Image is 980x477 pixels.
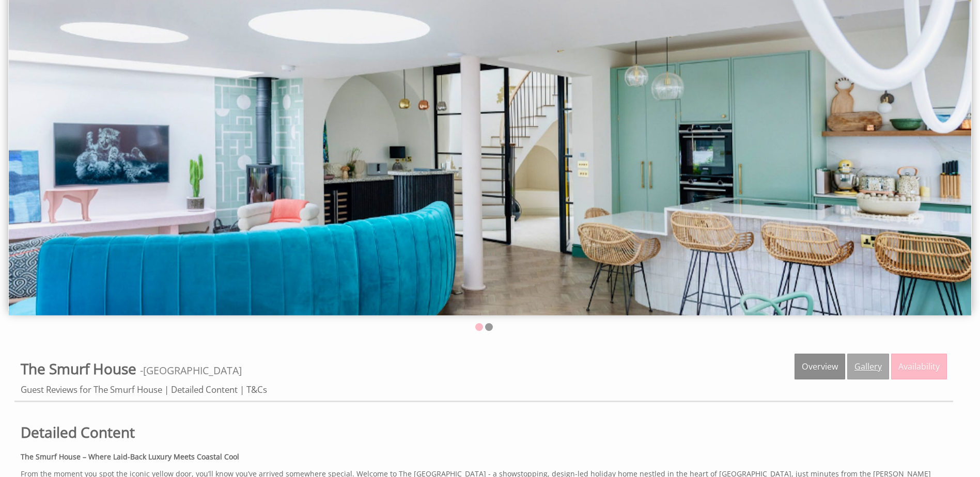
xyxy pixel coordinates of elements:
[21,359,136,378] span: The Smurf House
[140,363,242,377] span: -
[246,384,267,395] a: T&Cs
[21,384,162,395] a: Guest Reviews for The Smurf House
[847,354,889,379] a: Gallery
[143,363,242,377] a: [GEOGRAPHIC_DATA]
[21,422,947,442] a: Detailed Content
[171,384,238,395] a: Detailed Content
[21,359,140,378] a: The Smurf House
[21,452,239,462] strong: The Smurf House – Where Laid-Back Luxury Meets Coastal Cool
[795,354,845,379] a: Overview
[891,354,947,379] a: Availability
